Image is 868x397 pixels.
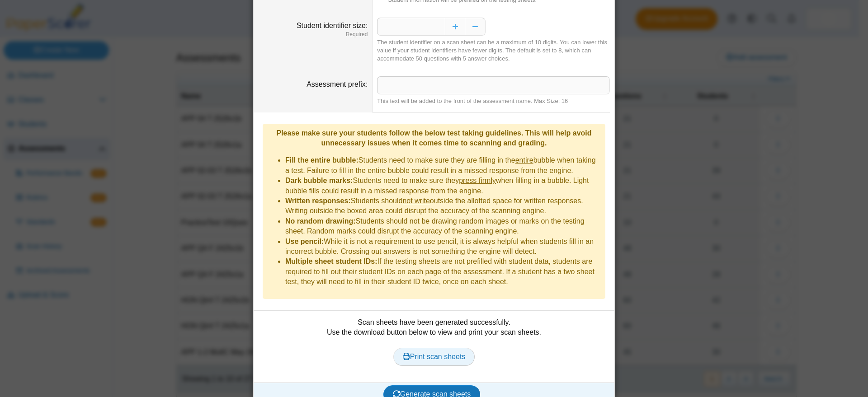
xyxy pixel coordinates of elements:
label: Student identifier size [297,22,368,29]
li: While it is not a requirement to use pencil, it is always helpful when students fill in an incorr... [285,237,601,257]
div: This text will be added to the front of the assessment name. Max Size: 16 [377,97,610,105]
li: Students need to make sure they are filling in the bubble when taking a test. Failure to fill in ... [285,155,601,176]
li: Students need to make sure they when filling in a bubble. Light bubble fills could result in a mi... [285,176,601,196]
b: Please make sure your students follow the below test taking guidelines. This will help avoid unne... [276,129,591,147]
b: Use pencil: [285,238,324,245]
li: Students should not be drawing random images or marks on the testing sheet. Random marks could di... [285,216,601,237]
div: Scan sheets have been generated successfully. Use the download button below to view and print you... [258,318,610,376]
b: Dark bubble marks: [285,177,353,184]
b: Multiple sheet student IDs: [285,257,377,265]
button: Decrease [465,18,486,36]
u: entire [515,156,533,164]
u: not write [402,197,429,205]
b: No random drawing: [285,217,356,225]
u: press firmly [459,177,496,184]
a: Print scan sheets [393,348,475,366]
div: The student identifier on a scan sheet can be a maximum of 10 digits. You can lower this value if... [377,38,610,63]
b: Fill the entire bubble: [285,156,359,164]
li: If the testing sheets are not prefilled with student data, students are required to fill out thei... [285,257,601,287]
label: Assessment prefix [307,80,368,88]
b: Written responses: [285,197,351,205]
button: Increase [445,18,465,36]
dfn: Required [258,31,368,38]
li: Students should outside the allotted space for written responses. Writing outside the boxed area ... [285,196,601,216]
span: Print scan sheets [403,353,466,360]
